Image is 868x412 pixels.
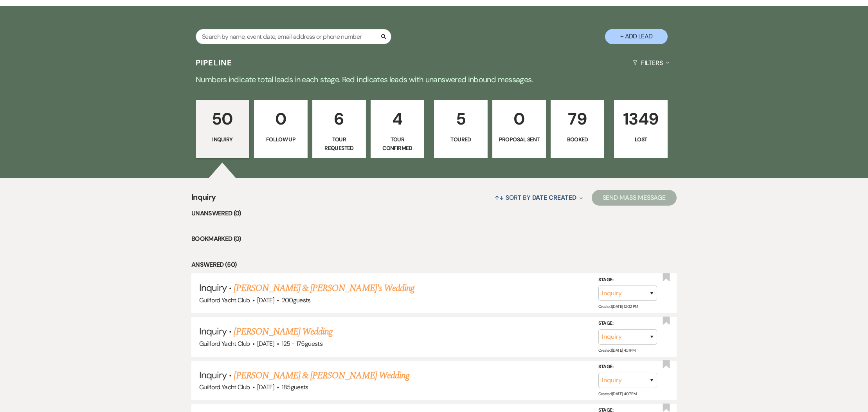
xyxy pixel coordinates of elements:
h3: Pipeline [196,57,232,68]
p: Tour Requested [317,135,361,153]
p: 50 [201,106,244,132]
span: Inquiry [199,369,227,381]
label: Stage: [598,276,657,284]
span: [DATE] [257,340,274,348]
p: Follow Up [259,135,303,144]
p: Lost [619,135,663,144]
a: 5Toured [434,100,488,159]
button: Sort By Date Created [492,187,585,208]
a: 4Tour Confirmed [371,100,424,159]
span: [DATE] [257,383,274,391]
p: 0 [497,106,541,132]
p: 0 [259,106,303,132]
p: Proposal Sent [497,135,541,144]
p: 6 [317,106,361,132]
a: 50Inquiry [196,100,249,159]
p: Toured [439,135,483,144]
span: Created: [DATE] 4:07 PM [598,391,636,396]
a: 0Follow Up [254,100,308,159]
p: Numbers indicate total leads in each stage. Red indicates leads with unanswered inbound messages. [152,73,716,86]
li: Bookmarked (0) [191,234,677,244]
span: 185 guests [282,383,308,391]
span: ↑↓ [495,193,504,202]
p: Booked [556,135,599,144]
p: 1349 [619,106,663,132]
a: 79Booked [551,100,604,159]
button: + Add Lead [605,29,668,44]
p: Tour Confirmed [376,135,419,153]
p: 4 [376,106,419,132]
li: Unanswered (0) [191,208,677,219]
label: Stage: [598,363,657,371]
span: Guilford Yacht Club [199,383,250,391]
button: Send Mass Message [592,190,677,206]
span: Created: [DATE] 12:02 PM [598,304,637,309]
span: 125 - 175 guests [282,340,322,348]
span: Guilford Yacht Club [199,340,250,348]
a: [PERSON_NAME] Wedding [234,325,333,339]
span: Inquiry [199,282,227,294]
input: Search by name, event date, email address or phone number [196,29,391,44]
span: 200 guests [282,296,311,304]
li: Answered (50) [191,260,677,270]
span: Guilford Yacht Club [199,296,250,304]
label: Stage: [598,319,657,328]
a: [PERSON_NAME] & [PERSON_NAME]'s Wedding [234,281,414,295]
a: 0Proposal Sent [492,100,546,159]
a: 1349Lost [614,100,668,159]
span: Inquiry [191,191,216,208]
span: Date Created [532,193,576,202]
span: [DATE] [257,296,274,304]
span: Inquiry [199,325,227,337]
button: Filters [630,52,672,73]
p: Inquiry [201,135,244,144]
p: 79 [556,106,599,132]
a: [PERSON_NAME] & [PERSON_NAME] Wedding [234,369,409,383]
span: Created: [DATE] 4:51 PM [598,348,635,353]
a: 6Tour Requested [312,100,366,159]
p: 5 [439,106,483,132]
